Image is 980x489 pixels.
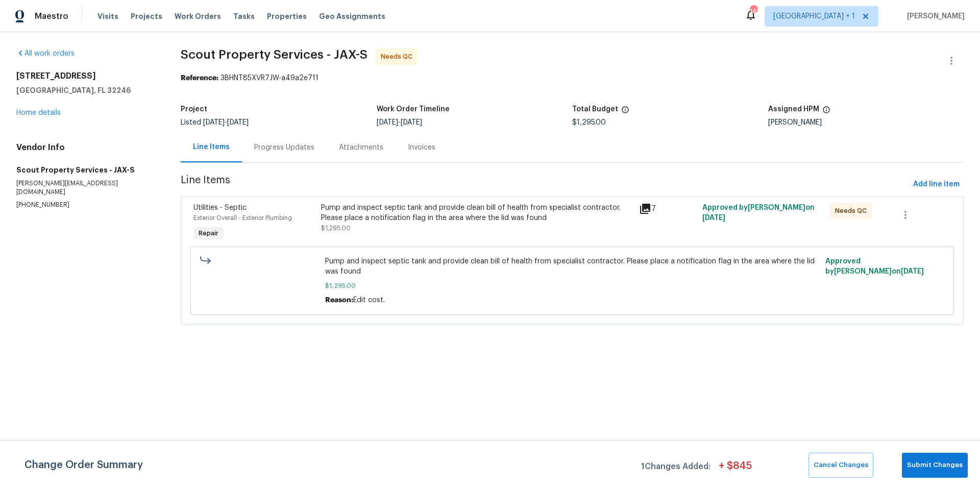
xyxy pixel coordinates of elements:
[353,297,385,304] span: Edit cost.
[97,11,118,21] span: Visits
[16,179,156,197] p: [PERSON_NAME][EMAIL_ADDRESS][DOMAIN_NAME]
[321,225,351,231] span: $1,295.00
[16,71,156,81] h2: [STREET_ADDRESS]
[35,11,68,21] span: Maestro
[194,228,223,238] span: Repair
[181,106,207,113] h5: Project
[913,178,960,191] span: Add line item
[321,203,633,223] div: Pump and inspect septic tank and provide clean bill of health from specialist contractor. Please ...
[901,268,924,275] span: [DATE]
[768,106,819,113] h5: Assigned HPM
[227,119,249,126] span: [DATE]
[175,11,221,21] span: Work Orders
[822,106,830,119] span: The hpm assigned to this work order.
[203,119,249,126] span: -
[377,106,450,113] h5: Work Order Timeline
[377,119,422,126] span: -
[768,119,964,126] div: [PERSON_NAME]
[16,50,75,57] a: All work orders
[16,165,156,175] h5: Scout Property Services - JAX-S
[325,256,819,277] span: Pump and inspect septic tank and provide clean bill of health from specialist contractor. Please ...
[233,13,255,20] span: Tasks
[825,258,924,275] span: Approved by [PERSON_NAME] on
[773,11,855,21] span: [GEOGRAPHIC_DATA] + 1
[835,206,871,216] span: Needs QC
[181,48,367,61] span: Scout Property Services - JAX-S
[401,119,422,126] span: [DATE]
[181,73,964,83] div: 3BHNT85XVR7JW-a49a2e711
[193,204,247,211] span: Utilities - Septic
[702,204,815,222] span: Approved by [PERSON_NAME] on
[572,119,606,126] span: $1,295.00
[267,11,307,21] span: Properties
[193,215,292,221] span: Exterior Overall - Exterior Plumbing
[325,297,353,304] span: Reason:
[572,106,618,113] h5: Total Budget
[254,142,314,153] div: Progress Updates
[750,6,757,16] div: 142
[181,175,909,194] span: Line Items
[377,119,398,126] span: [DATE]
[131,11,162,21] span: Projects
[16,85,156,95] h5: [GEOGRAPHIC_DATA], FL 32246
[909,175,964,194] button: Add line item
[339,142,383,153] div: Attachments
[319,11,385,21] span: Geo Assignments
[16,109,61,116] a: Home details
[16,142,156,153] h4: Vendor Info
[639,203,697,215] div: 7
[181,119,249,126] span: Listed
[181,75,218,82] b: Reference:
[16,201,156,209] p: [PHONE_NUMBER]
[903,11,965,21] span: [PERSON_NAME]
[702,214,725,222] span: [DATE]
[325,281,819,291] span: $1,295.00
[408,142,435,153] div: Invoices
[193,142,230,152] div: Line Items
[621,106,629,119] span: The total cost of line items that have been proposed by Opendoor. This sum includes line items th...
[203,119,225,126] span: [DATE]
[381,52,416,62] span: Needs QC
